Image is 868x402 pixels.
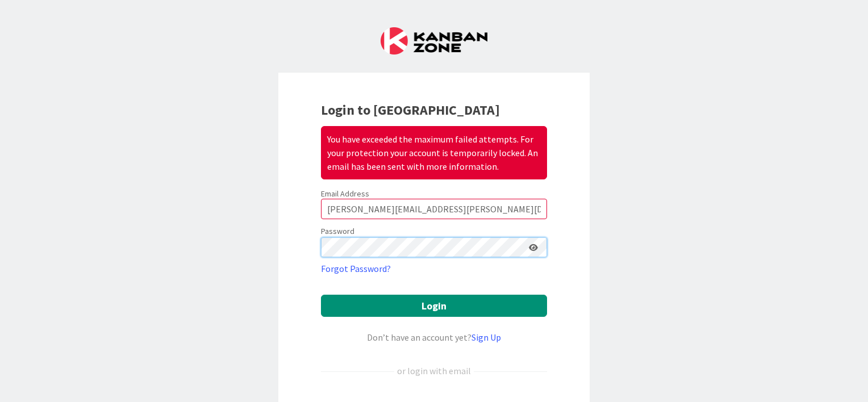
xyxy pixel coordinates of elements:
[321,295,547,317] button: Login
[321,330,547,344] div: Don’t have an account yet?
[381,27,487,55] img: Kanban Zone
[321,126,547,179] div: You have exceeded the maximum failed attempts. For your protection your account is temporarily lo...
[321,189,369,199] label: Email Address
[394,364,474,378] div: or login with email
[321,262,391,275] a: Forgot Password?
[321,225,354,237] label: Password
[321,101,500,119] b: Login to [GEOGRAPHIC_DATA]
[471,332,501,343] a: Sign Up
